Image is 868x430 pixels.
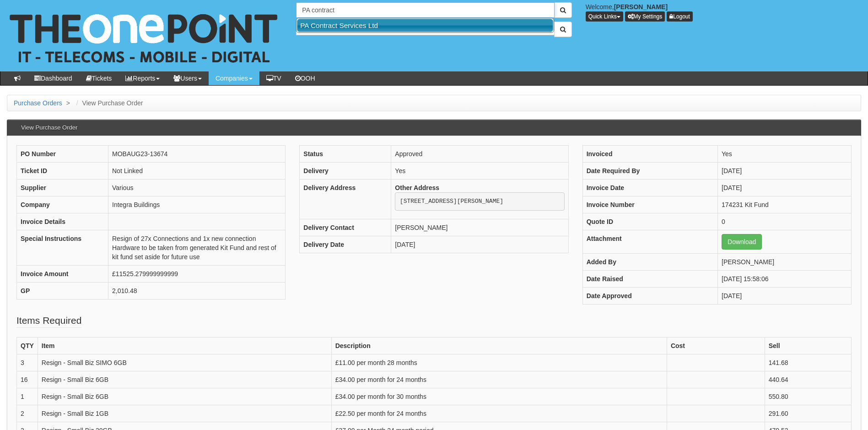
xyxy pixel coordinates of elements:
h3: View Purchase Order [16,120,82,136]
td: Yes [391,163,568,180]
td: 141.68 [765,354,851,371]
th: Company [17,196,108,213]
td: 2,010.48 [108,283,286,299]
th: PO Number [17,146,108,163]
li: View Purchase Order [74,98,143,108]
a: Companies [209,71,259,85]
td: Resign - Small Biz 6GB [38,388,331,405]
a: Tickets [79,71,119,85]
td: £34.00 per month for 30 months [331,388,667,405]
td: [PERSON_NAME] [391,219,568,236]
th: Invoice Date [582,180,717,196]
th: Date Approved [582,288,717,305]
td: Resign - Small Biz 1GB [38,405,331,422]
th: Delivery Date [300,236,391,253]
a: TV [259,71,288,85]
td: 550.80 [765,388,851,405]
th: Supplier [17,180,108,196]
th: Date Required By [582,163,717,180]
td: 174231 Kit Fund [718,196,852,213]
td: Approved [391,146,568,163]
td: 3 [17,354,38,371]
td: [DATE] 15:58:06 [718,271,852,288]
th: Special Instructions [17,230,108,266]
a: My Settings [625,11,665,22]
input: Search Companies [296,2,554,18]
td: [DATE] [718,180,852,196]
b: [PERSON_NAME] [614,3,668,11]
th: QTY [17,337,38,354]
th: GP [17,283,108,299]
td: 0 [718,213,852,230]
th: Quote ID [582,213,717,230]
td: £11525.279999999999 [108,266,286,283]
td: 2 [17,405,38,422]
td: £34.00 per month for 24 months [331,371,667,388]
legend: Items Required [16,314,81,328]
th: Sell [765,337,851,354]
td: Resign - Small Biz 6GB [38,371,331,388]
th: Attachment [582,230,717,254]
th: Date Raised [582,271,717,288]
td: Integra Buildings [108,196,286,213]
a: Download [722,234,762,250]
td: £11.00 per month 28 months [331,354,667,371]
th: Description [331,337,667,354]
td: MOBAUG23-13674 [108,146,286,163]
b: Other Address [395,184,439,191]
th: Invoice Amount [17,266,108,283]
a: OOH [288,71,322,85]
a: Users [167,71,209,85]
td: 1 [17,388,38,405]
th: Item [38,337,331,354]
td: 291.60 [765,405,851,422]
th: Ticket ID [17,163,108,180]
th: Invoice Number [582,196,717,213]
td: Resign - Small Biz SIMO 6GB [38,354,331,371]
th: Status [300,146,391,163]
td: [DATE] [391,236,568,253]
td: Various [108,180,286,196]
td: Not Linked [108,163,286,180]
th: Cost [667,337,765,354]
td: 16 [17,371,38,388]
th: Delivery Address [300,180,391,219]
th: Invoiced [582,146,717,163]
td: [DATE] [718,288,852,305]
th: Delivery [300,163,391,180]
th: Added By [582,254,717,271]
td: Yes [718,146,852,163]
a: Purchase Orders [14,99,62,107]
a: Dashboard [27,71,79,85]
pre: [STREET_ADDRESS][PERSON_NAME] [395,192,564,211]
td: Resign of 27x Connections and 1x new connection Hardware to be taken from generated Kit Fund and ... [108,230,286,266]
a: PA Contract Services Ltd [297,19,553,32]
td: £22.50 per month for 24 months [331,405,667,422]
td: [PERSON_NAME] [718,254,852,271]
td: 440.64 [765,371,851,388]
th: Invoice Details [17,213,108,230]
span: > [64,99,72,107]
th: Delivery Contact [300,219,391,236]
div: Welcome, [579,2,868,22]
a: Logout [667,11,693,22]
button: Quick Links [586,11,623,22]
td: [DATE] [718,163,852,180]
a: Reports [119,71,167,85]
